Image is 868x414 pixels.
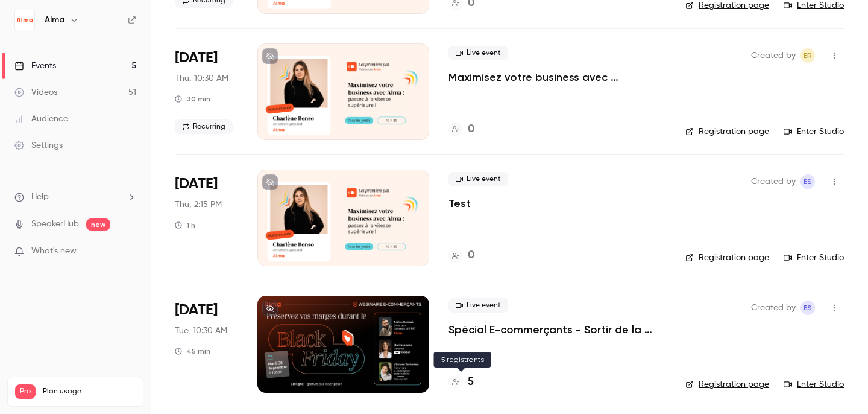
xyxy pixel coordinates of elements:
[14,86,57,98] div: Videos
[175,174,218,194] span: [DATE]
[175,199,222,211] span: Thu, 2:15 PM
[31,191,49,203] span: Help
[43,387,136,396] span: Plan usage
[448,298,508,313] span: Live event
[45,14,64,26] h6: Alma
[175,296,238,392] div: Sep 30 Tue, 10:30 AM (Europe/Paris)
[122,246,136,257] iframe: Noticeable Trigger
[448,172,508,186] span: Live event
[14,139,63,151] div: Settings
[175,94,210,104] div: 30 min
[448,121,474,138] a: 0
[800,174,815,189] span: Evan SAIDI
[31,218,79,231] a: SpeakerHub
[448,322,666,337] a: Spécial E-commerçants - Sortir de la guerre des prix et préserver ses marges pendant [DATE][DATE]
[800,48,815,63] span: Eric ROMER
[685,252,769,264] a: Registration page
[175,220,195,230] div: 1 h
[804,174,812,189] span: ES
[784,252,844,264] a: Enter Studio
[175,72,228,84] span: Thu, 10:30 AM
[685,126,769,138] a: Registration page
[15,384,36,399] span: Pro
[468,374,474,390] h4: 5
[468,121,474,138] h4: 0
[751,174,796,189] span: Created by
[784,126,844,138] a: Enter Studio
[14,60,56,72] div: Events
[175,43,238,140] div: Sep 18 Thu, 10:30 AM (Europe/Paris)
[468,247,474,264] h4: 0
[804,48,812,63] span: ER
[175,301,218,320] span: [DATE]
[175,346,210,356] div: 45 min
[751,301,796,315] span: Created by
[175,48,218,68] span: [DATE]
[31,245,77,258] span: What's new
[448,70,666,84] a: Maximisez votre business avec [PERSON_NAME] : passez à la vitesse supérieure !
[175,325,227,337] span: Tue, 10:30 AM
[175,119,233,134] span: Recurring
[804,301,812,315] span: ES
[86,218,110,231] span: new
[800,301,815,315] span: Evan SAIDI
[448,46,508,60] span: Live event
[448,196,471,211] a: Test
[14,191,136,203] li: help-dropdown-opener
[14,113,68,125] div: Audience
[784,378,844,390] a: Enter Studio
[15,10,34,30] img: Alma
[448,247,474,264] a: 0
[685,378,769,390] a: Registration page
[175,170,238,266] div: Sep 25 Thu, 2:15 PM (Europe/Paris)
[448,374,474,390] a: 5
[751,48,796,63] span: Created by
